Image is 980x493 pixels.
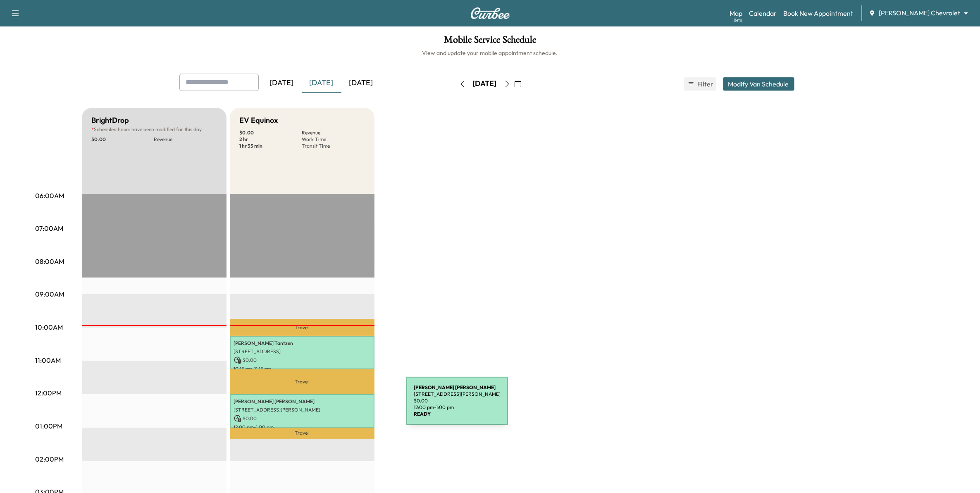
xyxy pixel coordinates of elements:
[230,319,374,335] p: Travel
[92,136,154,143] p: $ 0.00
[234,398,370,405] p: [PERSON_NAME] [PERSON_NAME]
[92,115,129,126] h5: BrightDrop
[234,424,370,431] p: 12:00 pm - 1:00 pm
[36,256,64,266] p: 08:00AM
[302,74,341,93] div: [DATE]
[230,428,374,439] p: Travel
[36,454,64,464] p: 02:00PM
[470,7,510,19] img: Curbee Logo
[734,17,742,23] div: Beta
[302,136,365,143] p: Work Time
[234,407,370,413] p: [STREET_ADDRESS][PERSON_NAME]
[234,366,370,372] p: 10:15 am - 11:15 am
[234,348,370,355] p: [STREET_ADDRESS]
[234,415,370,422] p: $ 0.00
[783,8,853,18] a: Book New Appointment
[8,49,972,57] h6: View and update your mobile appointment schedule.
[302,143,365,149] p: Transit Time
[730,8,742,18] a: MapBeta
[36,421,63,431] p: 01:00PM
[8,35,972,49] h1: Mobile Service Schedule
[473,79,497,89] div: [DATE]
[36,322,63,332] p: 10:00AM
[240,136,302,143] p: 2 hr
[36,223,64,233] p: 07:00AM
[154,136,217,143] p: Revenue
[879,8,960,18] span: [PERSON_NAME] Chevrolet
[36,289,64,299] p: 09:00AM
[698,79,713,89] span: Filter
[36,355,61,365] p: 11:00AM
[36,191,64,201] p: 06:00AM
[230,369,374,395] p: Travel
[36,388,62,398] p: 12:00PM
[262,74,302,93] div: [DATE]
[684,77,716,91] button: Filter
[240,143,302,149] p: 1 hr 35 min
[240,129,302,136] p: $ 0.00
[302,129,365,136] p: Revenue
[749,8,777,18] a: Calendar
[92,126,217,133] p: Scheduled hours have been modified for this day
[723,77,794,91] button: Modify Van Schedule
[234,340,370,347] p: [PERSON_NAME] Tantzen
[240,115,278,126] h5: EV Equinox
[234,357,370,364] p: $ 0.00
[341,74,381,93] div: [DATE]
